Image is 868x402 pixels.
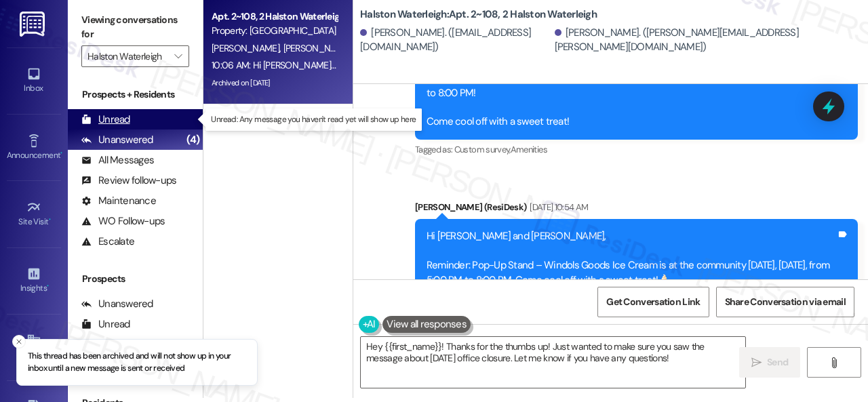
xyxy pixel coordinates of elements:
[81,235,134,249] div: Escalate
[49,215,51,224] span: •
[427,229,836,287] div: Hi [PERSON_NAME] and [PERSON_NAME], Reminder: Pop-Up Stand – Windols Goods Ice Cream is at the co...
[81,214,165,228] div: WO Follow-ups
[210,75,338,92] div: Archived on [DATE]
[183,129,203,150] div: (4)
[68,272,203,286] div: Prospects
[174,51,182,62] i: 
[12,335,26,348] button: Close toast
[361,337,745,388] textarea: Hey {{first_name}}! Thanks for the thumbs up! Just wanted to make sure you saw the message about ...
[81,133,153,147] div: Unanswered
[211,114,416,125] p: Unread: Any message you haven't read yet will show up here
[81,9,189,45] label: Viewing conversations for
[81,194,156,208] div: Maintenance
[7,62,61,99] a: Inbox
[212,9,337,24] div: Apt. 2~108, 2 Halston Waterleigh
[526,200,588,214] div: [DATE] 10:54 AM
[360,7,597,22] b: Halston Waterleigh: Apt. 2~108, 2 Halston Waterleigh
[716,287,854,317] button: Share Conversation via email
[555,26,858,55] div: [PERSON_NAME]. ([PERSON_NAME][EMAIL_ADDRESS][PERSON_NAME][DOMAIN_NAME])
[7,196,61,233] a: Site Visit •
[212,24,337,38] div: Property: [GEOGRAPHIC_DATA]
[68,87,203,102] div: Prospects + Residents
[829,357,839,368] i: 
[20,12,47,37] img: ResiDesk Logo
[81,297,153,311] div: Unanswered
[739,347,800,378] button: Send
[767,355,788,369] span: Send
[606,295,700,309] span: Get Conversation Link
[597,287,709,317] button: Get Conversation Link
[87,45,167,67] input: All communities
[81,317,130,331] div: Unread
[454,144,511,155] span: Custom survey ,
[427,42,836,129] div: Hi [PERSON_NAME] and [PERSON_NAME], Pop-Up Stand: Windols Goods Ice Cream will be at the communit...
[7,262,61,299] a: Insights •
[81,174,176,188] div: Review follow-ups
[283,42,351,54] span: [PERSON_NAME]
[47,281,49,291] span: •
[81,153,154,167] div: All Messages
[725,295,846,309] span: Share Conversation via email
[415,200,858,219] div: [PERSON_NAME] (ResiDesk)
[81,113,130,127] div: Unread
[415,140,858,159] div: Tagged as:
[212,42,283,54] span: [PERSON_NAME]
[360,26,551,55] div: [PERSON_NAME]. ([EMAIL_ADDRESS][DOMAIN_NAME])
[511,144,547,155] span: Amenities
[28,350,246,374] p: This thread has been archived and will not show up in your inbox until a new message is sent or r...
[751,357,762,368] i: 
[60,148,62,158] span: •
[7,329,61,365] a: Buildings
